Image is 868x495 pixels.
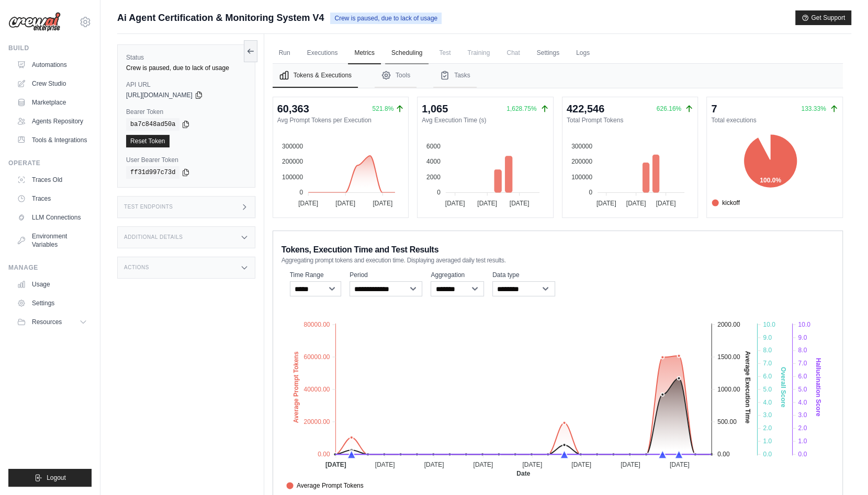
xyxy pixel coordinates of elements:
div: 1,065 [422,101,448,116]
tspan: 8.0 [798,347,807,354]
tspan: 2.0 [798,424,807,432]
tspan: 0.0 [798,451,807,458]
tspan: 7.0 [763,360,772,367]
text: Overall Score [779,367,786,408]
tspan: 4.0 [798,399,807,406]
tspan: [DATE] [621,461,640,468]
span: Crew is paused, due to lack of usage [330,13,442,24]
span: Test [433,42,457,63]
div: Manage [8,263,92,272]
span: Tokens, Execution Time and Test Results [281,244,439,256]
tspan: 40000.00 [303,386,330,393]
tspan: 5.0 [798,386,807,393]
button: Tools [375,64,416,88]
text: Date [516,470,530,477]
tspan: 9.0 [763,334,772,341]
a: Settings [13,295,92,312]
tspan: [DATE] [373,199,392,206]
h3: Additional Details [124,234,183,240]
tspan: 2000.00 [717,321,740,328]
tspan: 6.0 [763,373,772,380]
tspan: [DATE] [510,199,529,206]
code: ff31d997c73d [126,166,179,179]
tspan: 1500.00 [717,353,740,361]
tspan: 1.0 [798,438,807,445]
span: Ai Agent Certification & Monitoring System V4 [117,10,324,25]
a: Agents Repository [13,113,92,130]
text: Average Execution Time [744,351,751,424]
dt: Avg Execution Time (s) [422,116,549,124]
tspan: 500.00 [717,418,737,425]
tspan: [DATE] [325,461,346,468]
span: Aggregating prompt tokens and execution time. Displaying averaged daily test results. [281,256,506,264]
a: Automations [13,56,92,73]
tspan: 8.0 [763,347,772,354]
div: 422,546 [567,101,604,116]
tspan: [DATE] [375,461,394,468]
tspan: 2.0 [763,424,772,432]
label: Bearer Token [126,108,246,116]
h3: Test Endpoints [124,204,173,210]
tspan: 100000 [282,174,303,181]
tspan: 2000 [426,174,441,181]
button: Tokens & Executions [273,64,358,88]
h3: Actions [124,264,149,271]
dt: Total Prompt Tokens [567,116,694,124]
button: Resources [13,314,92,330]
tspan: 300000 [282,143,303,150]
tspan: 20000.00 [303,418,330,425]
tspan: 0.00 [717,451,730,458]
tspan: [DATE] [522,461,542,468]
span: 1,628.75% [506,105,536,112]
button: Logout [8,469,92,487]
tspan: [DATE] [596,199,616,206]
tspan: [DATE] [298,199,318,206]
label: Data type [492,271,555,279]
span: 133.33% [801,105,826,112]
label: Status [126,53,246,62]
a: Usage [13,276,92,293]
tspan: 0.00 [318,451,330,458]
a: Run [273,42,297,64]
tspan: [DATE] [473,461,493,468]
label: Aggregation [431,271,484,279]
a: Tools & Integrations [13,132,92,148]
span: Resources [32,318,62,326]
tspan: 3.0 [763,411,772,419]
label: Period [350,271,422,279]
dt: Total executions [711,116,838,124]
a: Marketplace [13,94,92,111]
a: Traces Old [13,171,92,188]
a: Metrics [348,42,381,64]
tspan: 0.0 [763,451,772,458]
span: 521.8% [372,105,393,113]
tspan: 0 [299,189,303,196]
a: Scheduling [385,42,429,64]
tspan: 6000 [426,143,441,150]
tspan: 1.0 [763,438,772,445]
tspan: 100000 [571,174,592,181]
dt: Avg Prompt Tokens per Execution [277,116,404,124]
a: Crew Studio [13,75,92,92]
tspan: 0 [589,189,592,196]
tspan: [DATE] [335,199,355,206]
tspan: [DATE] [626,199,646,206]
span: 626.16% [657,105,681,112]
tspan: 10.0 [798,321,810,328]
tspan: [DATE] [669,461,689,468]
a: Settings [531,42,566,64]
tspan: [DATE] [477,199,497,206]
iframe: Chat Widget [816,445,868,495]
tspan: 80000.00 [303,321,330,328]
span: [URL][DOMAIN_NAME] [126,91,193,99]
tspan: 7.0 [798,360,807,367]
tspan: 5.0 [763,386,772,393]
text: Average Prompt Tokens [292,351,299,423]
span: Average Prompt Tokens [286,481,364,490]
tspan: 6.0 [798,373,807,380]
tspan: 9.0 [798,334,807,341]
code: ba7c848ad50a [126,118,179,131]
img: Logo [8,12,61,32]
a: LLM Connections [13,209,92,226]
